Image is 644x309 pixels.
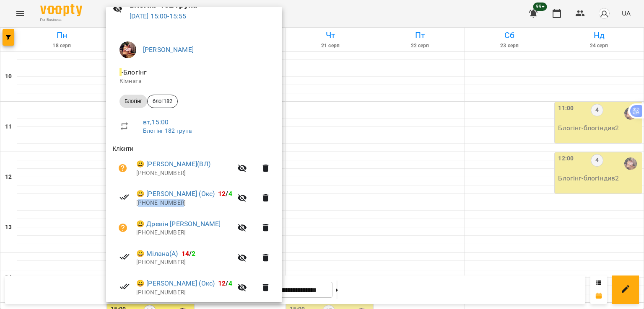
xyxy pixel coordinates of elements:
[136,258,232,267] p: [PHONE_NUMBER]
[119,192,130,202] svg: Візит сплачено
[119,281,130,291] svg: Візит сплачено
[218,190,226,198] span: 12
[136,189,215,199] a: 😀 [PERSON_NAME] (Окс)
[182,250,196,257] b: /
[229,279,232,287] span: 4
[130,12,187,20] a: [DATE] 15:00-15:55
[113,158,133,178] button: Візит ще не сплачено. Додати оплату?
[218,279,226,287] span: 12
[136,169,232,178] p: [PHONE_NUMBER]
[119,252,130,262] svg: Візит сплачено
[119,41,136,58] img: 2a048b25d2e557de8b1a299ceab23d88.jpg
[143,127,192,134] a: Блогінг 182 група
[136,159,210,169] a: 😀 [PERSON_NAME](ВЛ)
[143,46,194,54] a: [PERSON_NAME]
[143,118,169,126] a: вт , 15:00
[136,229,232,237] p: [PHONE_NUMBER]
[136,199,232,207] p: [PHONE_NUMBER]
[119,68,148,76] span: - Блогінг
[136,219,221,229] a: 😀 Древін [PERSON_NAME]
[147,95,178,108] div: блог182
[119,98,147,105] span: Блогінг
[229,190,232,198] span: 4
[182,250,189,257] span: 14
[136,278,215,288] a: 😀 [PERSON_NAME] (Окс)
[136,249,178,259] a: 😀 Мілана(А)
[113,218,133,238] button: Візит ще не сплачено. Додати оплату?
[119,77,269,85] p: Кімната
[148,98,177,105] span: блог182
[136,288,232,297] p: [PHONE_NUMBER]
[192,250,195,257] span: 2
[218,279,232,287] b: /
[218,190,232,198] b: /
